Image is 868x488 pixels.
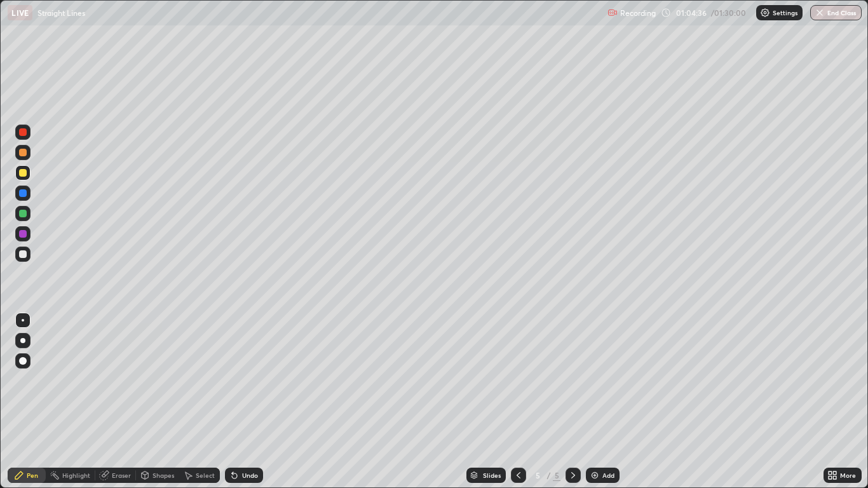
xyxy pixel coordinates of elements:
div: Pen [27,472,38,478]
p: Straight Lines [37,8,85,18]
div: / [546,471,550,479]
div: Eraser [112,472,131,478]
div: Select [196,472,215,478]
img: recording.375f2c34.svg [607,8,618,18]
p: Recording [620,8,656,18]
button: End Class [810,5,862,20]
div: 5 [553,470,560,481]
div: Slides [483,472,501,478]
img: add-slide-button [590,470,600,480]
div: Add [602,472,614,478]
div: 5 [531,471,544,479]
div: Highlight [62,472,90,478]
p: LIVE [11,8,29,18]
div: More [840,472,856,478]
div: Shapes [153,472,174,478]
img: class-settings-icons [760,8,770,18]
img: end-class-cross [815,8,825,18]
div: Undo [242,472,258,478]
p: Settings [773,10,797,16]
